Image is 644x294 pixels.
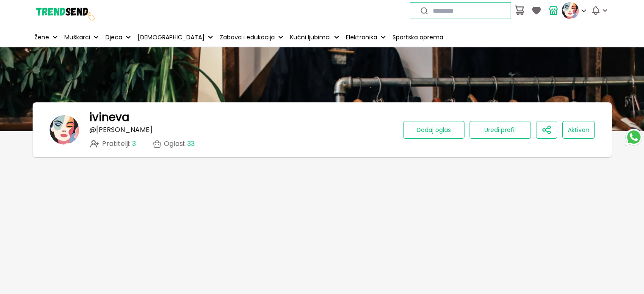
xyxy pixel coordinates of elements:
p: Elektronika [346,33,377,42]
p: @ [PERSON_NAME] [89,126,152,134]
button: Aktivan [562,121,595,139]
button: Elektronika [344,28,387,47]
button: Zabava i edukacija [218,28,285,47]
h1: ivineva [89,111,129,124]
span: Pratitelji : [102,140,136,148]
p: Zabava i edukacija [220,33,275,42]
img: profile picture [562,2,579,19]
span: 33 [187,139,195,148]
button: Muškarci [63,28,100,47]
button: Kućni ljubimci [288,28,341,47]
p: Kućni ljubimci [290,33,331,42]
a: Sportska oprema [391,28,445,47]
p: [DEMOGRAPHIC_DATA] [138,33,205,42]
button: Uredi profil [470,121,531,139]
span: Dodaj oglas [417,126,451,134]
p: Muškarci [64,33,90,42]
button: Djeca [104,28,133,47]
p: Oglasi : [164,140,195,148]
button: Dodaj oglas [403,121,464,139]
button: Žene [33,28,59,47]
p: Žene [34,33,49,42]
img: banner [50,115,79,145]
span: 3 [132,139,136,148]
p: Djeca [105,33,122,42]
button: [DEMOGRAPHIC_DATA] [136,28,215,47]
